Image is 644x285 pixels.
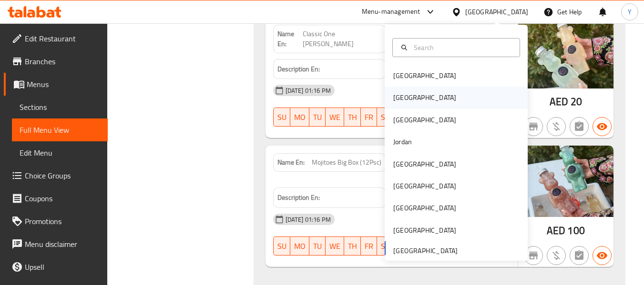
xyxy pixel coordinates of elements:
button: TH [344,108,361,127]
div: [GEOGRAPHIC_DATA] [393,159,456,169]
span: Menu disclaimer [25,238,100,250]
div: [GEOGRAPHIC_DATA] [393,225,456,236]
button: Not branch specific item [524,246,543,265]
span: FR [365,110,373,124]
span: SU [277,239,286,253]
span: Edit Restaurant [25,33,100,44]
span: AED [547,221,565,240]
span: Menus [27,79,100,90]
div: Menu-management [362,6,420,18]
button: SA [377,108,394,127]
span: [DATE] 01:16 PM [282,86,335,95]
button: TH [344,236,361,256]
a: Edit Restaurant [4,27,108,50]
a: Sections [12,96,108,118]
a: Promotions [4,210,108,233]
button: SA [377,236,394,256]
button: Not branch specific item [524,117,543,136]
a: Branches [4,50,108,73]
span: TH [348,239,357,253]
img: mmw_638953533768067924 [518,17,613,88]
button: Not has choices [570,117,589,136]
span: TU [313,239,322,253]
button: SU [273,108,290,127]
strong: Description En: [277,192,320,204]
span: [DATE] 01:16 PM [282,215,335,224]
span: Coupons [25,193,100,204]
span: Y [628,7,632,17]
a: Edit Menu [12,141,108,164]
span: Promotions [25,216,100,227]
button: SU [273,236,290,256]
button: Purchased item [547,117,566,136]
span: 20 [571,92,582,111]
span: Upsell [25,261,100,273]
span: MO [294,239,306,253]
span: Mojitoes Big Box (12Psc) [312,157,381,167]
span: Sections [20,101,100,113]
div: [GEOGRAPHIC_DATA] [465,7,528,17]
button: TU [309,236,326,256]
button: TU [309,108,326,127]
a: Full Menu View [12,118,108,141]
span: Branches [25,56,100,67]
span: FR [365,239,373,253]
div: Jordan [393,137,412,147]
button: FR [361,236,377,256]
a: Coupons [4,187,108,210]
span: TU [313,110,322,124]
div: [GEOGRAPHIC_DATA] [393,203,456,213]
div: [GEOGRAPHIC_DATA] [393,181,456,191]
strong: Name En: [277,157,305,167]
span: SA [381,110,390,124]
span: Edit Menu [20,147,100,158]
a: Menu disclaimer [4,233,108,256]
button: WE [326,236,344,256]
span: TH [348,110,357,124]
button: Not has choices [570,246,589,265]
button: Available [593,246,612,265]
strong: Description En: [277,63,320,75]
button: Purchased item [547,246,566,265]
span: SU [277,110,286,124]
span: AED [550,92,568,111]
span: Choice Groups [25,170,100,181]
span: 100 [567,221,584,240]
a: Choice Groups [4,164,108,187]
a: Upsell [4,256,108,278]
button: MO [290,236,309,256]
div: [GEOGRAPHIC_DATA] [393,70,456,81]
span: Full Menu View [20,124,100,136]
strong: Name En: [277,29,303,49]
a: Menus [4,73,108,96]
span: WE [329,110,340,124]
button: FR [361,108,377,127]
button: Available [593,117,612,136]
div: [GEOGRAPHIC_DATA] [393,92,456,103]
div: [GEOGRAPHIC_DATA] [393,115,456,125]
span: Classic One [PERSON_NAME] [303,29,382,49]
span: SA [381,239,390,253]
button: MO [290,108,309,127]
input: Search [410,42,514,53]
span: WE [329,239,340,253]
button: WE [326,108,344,127]
img: mmw_638953533752078123 [518,146,613,217]
span: MO [294,110,306,124]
